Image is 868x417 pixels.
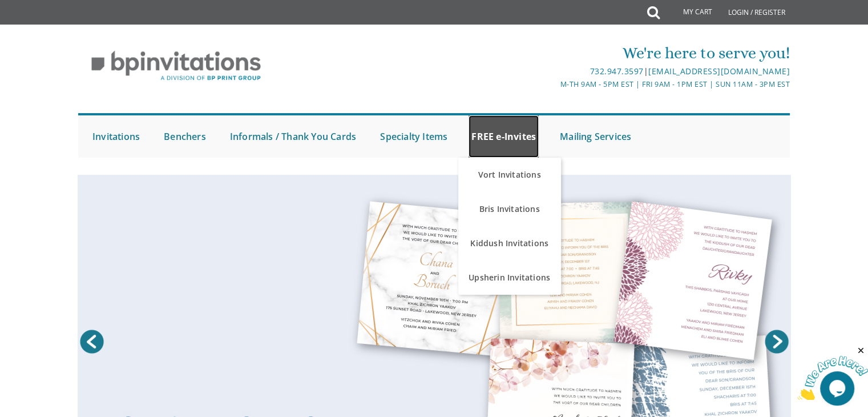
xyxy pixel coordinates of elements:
a: Vort Invitations [458,158,561,192]
a: Benchers [161,115,209,158]
div: | [316,65,790,78]
a: FREE e-Invites [469,115,539,158]
iframe: chat widget [797,346,868,400]
a: Invitations [90,115,143,158]
a: Mailing Services [557,115,634,158]
a: Specialty Items [377,115,450,158]
a: Informals / Thank You Cards [227,115,359,158]
a: My Cart [659,1,720,24]
a: Bris Invitations [458,192,561,226]
a: Upsherin Invitations [458,260,561,295]
a: Prev [78,327,106,356]
a: Kiddush Invitations [458,226,561,260]
div: M-Th 9am - 5pm EST | Fri 9am - 1pm EST | Sun 11am - 3pm EST [316,78,790,90]
a: Next [762,327,791,356]
a: 732.947.3597 [590,66,643,77]
img: BP Invitation Loft [78,42,274,90]
a: [EMAIL_ADDRESS][DOMAIN_NAME] [648,66,790,77]
div: We're here to serve you! [316,42,790,65]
